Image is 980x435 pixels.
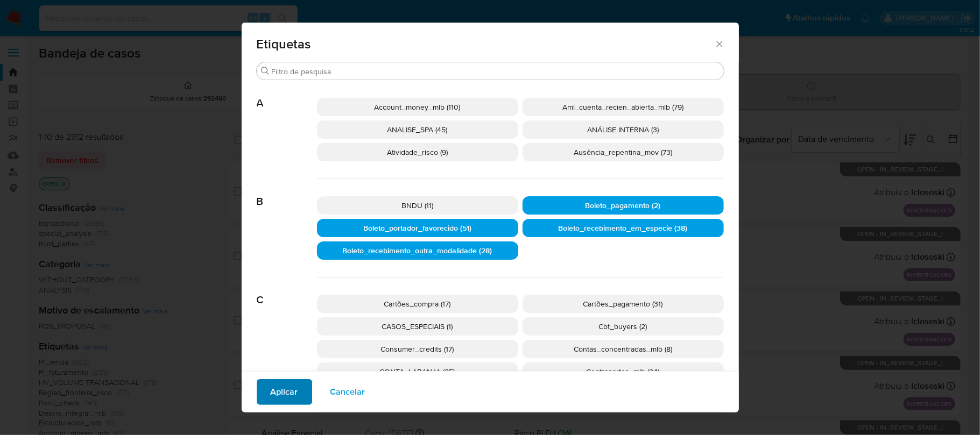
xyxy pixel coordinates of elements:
[559,223,688,233] span: Boleto_recebimento_em_especie (38)
[257,81,317,110] span: A
[523,219,724,237] div: Boleto_recebimento_em_especie (38)
[587,366,660,377] span: Contrapartes_mlb (34)
[317,241,518,260] div: Boleto_recebimento_outra_modalidade (28)
[382,321,453,332] span: CASOS_ESPECIAIS (1)
[523,196,724,215] div: Boleto_pagamento (2)
[401,200,433,211] span: BNDU (11)
[387,124,448,135] span: ANALISE_SPA (45)
[574,344,672,354] span: Contas_concentradas_mlb (8)
[316,379,379,405] button: Cancelar
[317,98,518,116] div: Account_money_mlb (110)
[317,219,518,237] div: Boleto_portador_favorecido (51)
[343,245,492,256] span: Boleto_recebimento_outra_modalidade (28)
[272,67,720,76] input: Filtro de pesquisa
[523,120,724,139] div: ANÁLISE INTERNA (3)
[384,298,451,309] span: Cartões_compra (17)
[523,295,724,313] div: Cartões_pagamento (31)
[380,366,455,377] span: CONTA_LARANJA (25)
[261,67,270,75] button: Buscar
[257,179,317,208] span: B
[523,143,724,161] div: Ausência_repentina_mov (73)
[587,124,659,135] span: ANÁLISE INTERNA (3)
[257,277,317,306] span: C
[317,340,518,358] div: Consumer_credits (17)
[375,102,461,112] span: Account_money_mlb (110)
[523,98,724,116] div: Aml_cuenta_recien_abierta_mlb (79)
[574,147,672,158] span: Ausência_repentina_mov (73)
[363,223,471,233] span: Boleto_portador_favorecido (51)
[586,200,661,211] span: Boleto_pagamento (2)
[317,362,518,381] div: CONTA_LARANJA (25)
[387,147,448,158] span: Atividade_risco (9)
[599,321,647,332] span: Cbt_buyers (2)
[381,344,454,354] span: Consumer_credits (17)
[714,39,724,48] button: Fechar
[523,340,724,358] div: Contas_concentradas_mlb (8)
[523,362,724,381] div: Contrapartes_mlb (34)
[562,102,683,112] span: Aml_cuenta_recien_abierta_mlb (79)
[523,317,724,336] div: Cbt_buyers (2)
[317,196,518,215] div: BNDU (11)
[317,143,518,161] div: Atividade_risco (9)
[317,295,518,313] div: Cartões_compra (17)
[257,38,715,51] span: Etiquetas
[257,379,312,405] button: Aplicar
[271,380,298,404] span: Aplicar
[317,120,518,139] div: ANALISE_SPA (45)
[583,298,663,309] span: Cartões_pagamento (31)
[317,317,518,336] div: CASOS_ESPECIAIS (1)
[330,380,365,404] span: Cancelar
